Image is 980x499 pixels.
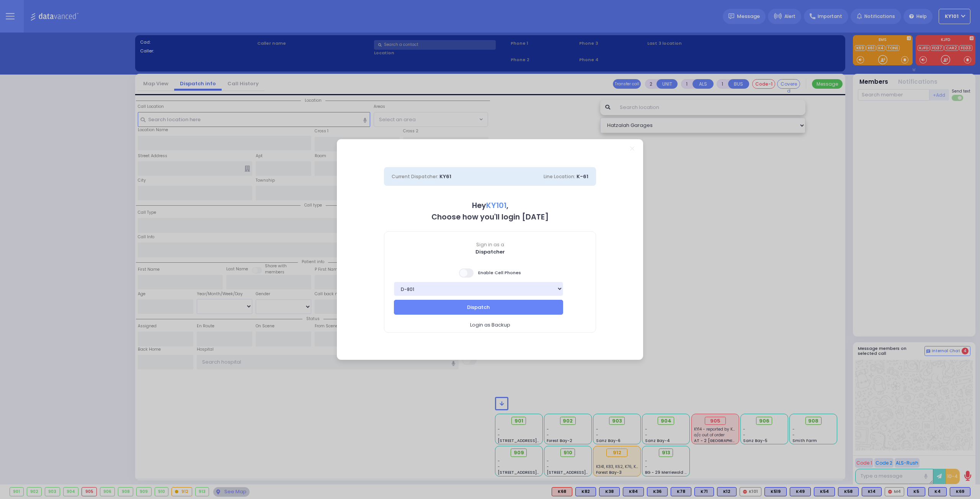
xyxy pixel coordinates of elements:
span: KY61 [439,173,451,180]
a: Close [630,146,634,151]
b: Choose how you'll login [DATE] [431,212,549,222]
span: Line Location: [544,173,575,180]
span: Sign in as a [384,241,596,248]
b: Hey , [472,200,508,211]
button: Dispatch [394,300,563,314]
span: Login as Backup [470,321,510,329]
span: Enable Cell Phones [459,268,521,278]
span: Current Dispatcher: [392,173,438,180]
b: Dispatcher [475,248,505,255]
span: KY101 [486,200,506,211]
span: K-61 [577,173,588,180]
